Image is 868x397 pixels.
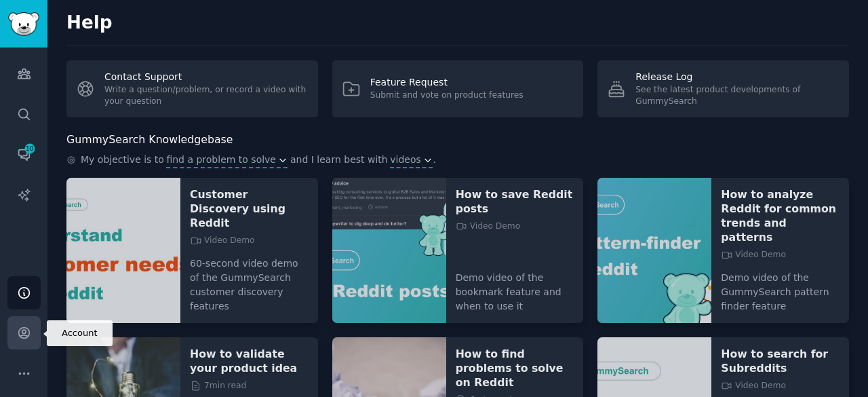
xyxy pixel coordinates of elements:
span: and I learn best with [290,153,388,168]
p: Demo video of the GummySearch pattern finder feature [721,261,840,314]
a: Contact SupportWrite a question/problem, or record a video with your question [66,60,318,117]
a: Customer Discovery using Reddit [190,187,309,230]
button: videos [390,153,433,167]
span: 7 min read [190,380,246,392]
div: Release Log [635,70,840,84]
div: Feature Request [370,75,524,90]
span: Video Demo [721,380,786,392]
span: Video Demo [456,221,521,233]
a: Release LogSee the latest product developments of GummySearch [597,60,849,117]
img: GummySearch logo [8,12,39,36]
a: Feature RequestSubmit and vote on product features [332,60,584,117]
h2: GummySearch Knowledgebase [66,132,233,149]
span: 10 [24,144,36,153]
img: Customer Discovery using Reddit [66,178,180,323]
button: find a problem to solve [166,153,288,167]
a: 10 [7,138,41,171]
img: How to analyze Reddit for common trends and patterns [597,178,711,323]
a: How to save Reddit posts [456,187,574,216]
p: Demo video of the bookmark feature and when to use it [456,261,574,314]
a: How to search for Subreddits [721,347,840,375]
span: Video Demo [190,235,255,247]
div: . [66,153,849,168]
div: Submit and vote on product features [370,90,524,102]
span: find a problem to solve [166,153,276,167]
a: How to validate your product idea [190,347,309,375]
a: How to analyze Reddit for common trends and patterns [721,187,840,244]
div: See the latest product developments of GummySearch [635,84,840,108]
span: videos [390,153,421,167]
span: My objective is to [81,153,164,168]
span: Video Demo [721,249,786,261]
p: 60-second video demo of the GummySearch customer discovery features [190,247,309,314]
img: How to save Reddit posts [332,178,446,323]
a: How to find problems to solve on Reddit [456,347,574,390]
h2: Help [66,12,849,34]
